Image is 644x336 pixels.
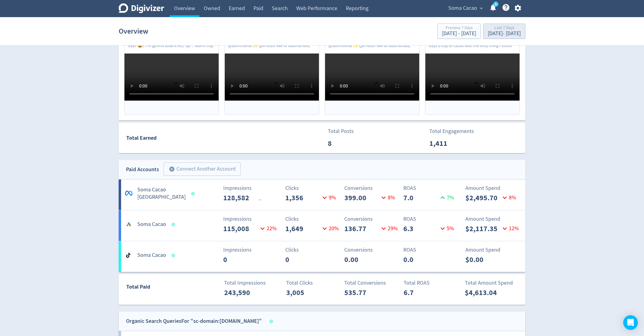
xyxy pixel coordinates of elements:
span: Data last synced: 5 Sep 2025, 10:02am (AEST) [270,320,275,323]
h5: Soma Cacao [137,221,166,228]
div: Previous 7 Days [442,26,476,31]
p: 6.3 [403,223,439,234]
p: Total Amount Spend [465,279,520,287]
button: Connect Another Account [164,162,241,176]
h5: Soma Cacao [137,252,166,259]
p: Total Engagements [429,127,474,135]
p: 5 % [439,224,454,233]
button: Previous 7 Days[DATE] - [DATE] [437,24,481,39]
p: Clicks [285,184,341,192]
p: Impressions [223,215,279,223]
p: 6.7 [404,287,439,298]
p: 29 % [379,224,398,233]
p: Conversions [344,215,400,223]
p: 128,582 [223,192,258,203]
div: Total Earned [119,134,322,142]
a: Total EarnedTotal Posts8Total Engagements1,411 [119,123,525,153]
p: Total Clicks [286,279,342,287]
p: Total ROAS [404,279,459,287]
p: Conversions [344,246,400,254]
div: Organic Search Queries For "sc-domain:[DOMAIN_NAME]" [126,317,262,326]
p: 535.77 [344,287,379,298]
div: Paid Accounts [126,165,159,174]
p: $2,495.70 [465,192,501,203]
p: 136.77 [344,223,379,234]
p: Conversions [344,184,400,192]
p: Amount Spend [465,184,521,192]
p: Clicks [285,246,341,254]
p: $4,613.04 [465,287,500,298]
span: add_circle [169,166,175,172]
p: ROAS [403,184,459,192]
p: 243,590 [224,287,259,298]
button: Soma Cacao [446,3,484,13]
p: 9 % [320,194,336,202]
span: Data last synced: 5 Sep 2025, 12:01pm (AEST) [172,254,177,257]
p: 1,649 [285,223,320,234]
h5: Soma Cacao [GEOGRAPHIC_DATA] [137,186,186,201]
a: Connect Another Account [159,163,241,176]
div: Total Paid [119,282,187,294]
p: 3,005 [286,287,321,298]
span: Data last synced: 4 Sep 2025, 4:01pm (AEST) [172,223,177,226]
p: Impressions [223,246,279,254]
p: 12 % [501,224,519,233]
p: Amount Spend [465,215,521,223]
p: 0.0 [403,254,439,265]
p: 0 [285,254,320,265]
p: 399.00 [344,192,379,203]
span: expand_more [479,6,484,11]
div: Last 7 Days [488,26,521,31]
p: 7 % [439,194,454,202]
div: [DATE] - [DATE] [488,31,521,36]
div: Open Intercom Messenger [623,315,638,330]
p: ROAS [403,246,459,254]
p: Amount Spend [465,246,521,254]
p: 8 [328,138,363,149]
p: 8 % [379,194,395,202]
p: 8 % [501,194,516,202]
p: 0.00 [344,254,379,265]
p: 7.0 [403,192,439,203]
p: $0.00 [465,254,501,265]
p: $2,117.35 [465,223,501,234]
p: Total Posts [328,127,363,135]
a: *Soma Cacao [GEOGRAPHIC_DATA]Impressions128,582_Clicks1,3569%Conversions399.008%ROAS7.07%Amount S... [119,179,525,210]
a: 5 [493,2,498,7]
p: 20 % [320,224,339,233]
p: 0 [223,254,258,265]
p: 115,008 [223,223,258,234]
h1: Overview [119,21,148,41]
p: Total Impressions [224,279,279,287]
p: 1,356 [285,192,320,203]
p: Impressions [223,184,279,192]
a: Soma CacaoImpressions0Clicks0Conversions0.00ROAS0.0Amount Spend$0.00 [119,241,525,272]
span: Data last synced: 4 Sep 2025, 5:01pm (AEST) [191,192,197,195]
p: Total Conversions [344,279,400,287]
p: 1,411 [429,138,464,149]
div: [DATE] - [DATE] [442,31,476,36]
p: Clicks [285,215,341,223]
a: Soma CacaoImpressions115,00822%Clicks1,64920%Conversions136.7729%ROAS6.35%Amount Spend$2,117.3512% [119,210,525,241]
span: Soma Cacao [448,3,477,13]
p: ROAS [403,215,459,223]
button: Last 7 Days[DATE]- [DATE] [483,24,525,39]
text: 5 [495,2,497,6]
